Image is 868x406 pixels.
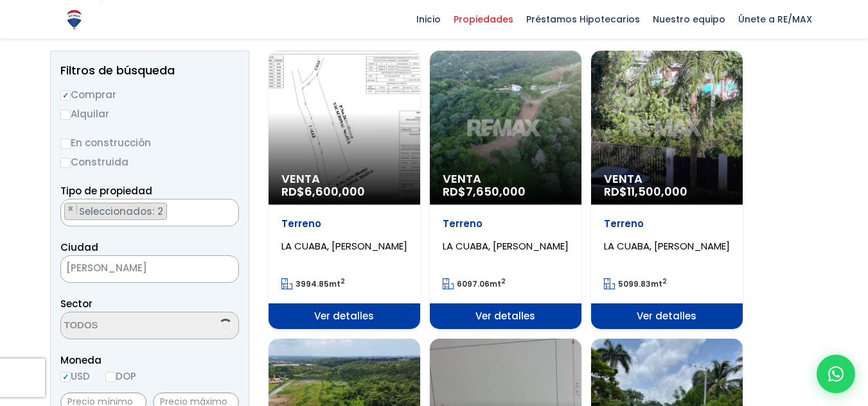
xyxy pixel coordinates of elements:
a: Venta RD$6,600,000 Terreno LA CUABA, [PERSON_NAME] 3994.85mt2 Ver detalles [269,51,420,329]
span: × [225,203,231,215]
span: mt [281,278,345,289]
span: mt [604,278,667,289]
a: Venta RD$11,500,000 Terreno LA CUABA, [PERSON_NAME] 5099.83mt2 Ver detalles [591,51,743,329]
img: Logo de REMAX [63,8,85,31]
span: RD$ [281,183,365,199]
span: Ciudad [60,241,98,254]
label: Comprar [60,87,239,103]
span: Venta [443,173,569,185]
input: USD [60,372,71,382]
span: Ver detalles [591,303,743,329]
button: Remove all items [206,259,226,280]
span: Tipo de propiedad [60,184,152,198]
label: Alquilar [60,106,239,122]
span: Préstamos Hipotecarios [520,10,646,29]
button: Remove all items [224,203,232,216]
span: × [67,203,74,215]
span: 6,600,000 [305,183,365,199]
p: Terreno [281,217,407,230]
span: Seleccionados: 2 [78,205,166,218]
span: Venta [604,173,730,185]
h2: Filtros de búsqueda [60,64,239,77]
span: RD$ [443,183,526,199]
span: PEDRO BRAND [60,255,239,283]
span: PEDRO BRAND [61,259,206,277]
span: LA CUABA, [PERSON_NAME] [604,239,730,253]
button: Remove item [65,203,77,215]
span: Ver detalles [430,303,581,329]
input: Comprar [60,90,71,101]
input: DOP [105,372,116,382]
label: Construida [60,154,239,170]
span: RD$ [604,183,687,199]
textarea: Search [61,312,186,340]
textarea: Search [61,199,68,227]
sup: 2 [662,276,667,286]
p: Terreno [443,217,569,230]
span: mt [443,278,506,289]
span: × [219,264,226,275]
span: Inicio [410,10,447,29]
span: 7,650,000 [466,183,526,199]
span: Nuestro equipo [646,10,732,29]
span: Propiedades [447,10,520,29]
span: 11,500,000 [627,183,687,199]
p: Terreno [604,217,730,230]
span: Venta [281,173,407,185]
span: Sector [60,297,93,310]
span: Únete a RE/MAX [732,10,819,29]
input: En construcción [60,139,71,149]
sup: 2 [501,276,506,286]
label: DOP [105,368,136,384]
li: FINCA [64,203,167,220]
sup: 2 [341,276,345,286]
span: 3994.85 [296,278,329,289]
span: Moneda [60,352,239,368]
span: LA CUABA, [PERSON_NAME] [281,239,407,253]
input: Alquilar [60,110,71,120]
input: Construida [60,158,71,168]
a: Venta RD$7,650,000 Terreno LA CUABA, [PERSON_NAME] 6097.06mt2 Ver detalles [430,51,581,329]
span: Ver detalles [269,303,420,329]
label: USD [60,368,90,384]
span: 6097.06 [457,278,490,289]
span: 5099.83 [618,278,651,289]
label: En construcción [60,135,239,151]
span: LA CUABA, [PERSON_NAME] [443,239,569,253]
